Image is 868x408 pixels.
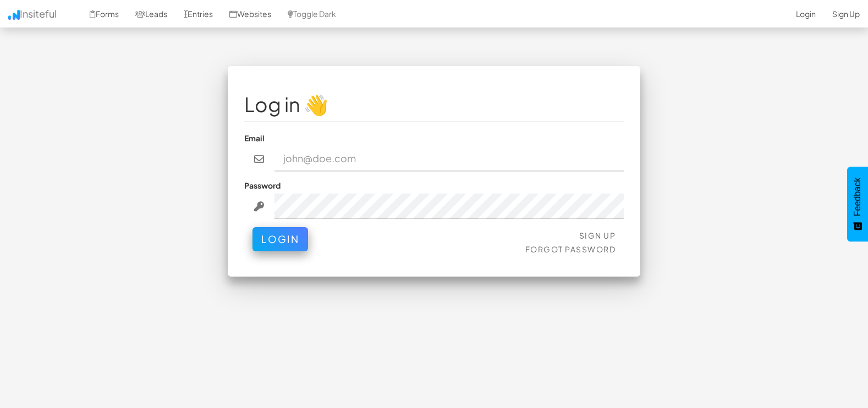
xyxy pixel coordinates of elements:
[244,93,624,115] h1: Log in 👋
[274,146,624,172] input: john@doe.com
[252,227,308,251] button: Login
[244,180,281,191] label: Password
[579,230,616,240] a: Sign Up
[244,133,265,144] label: Email
[525,244,616,254] a: Forgot Password
[8,10,20,20] img: icon.png
[847,167,868,241] button: Feedback - Show survey
[853,178,862,216] span: Feedback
